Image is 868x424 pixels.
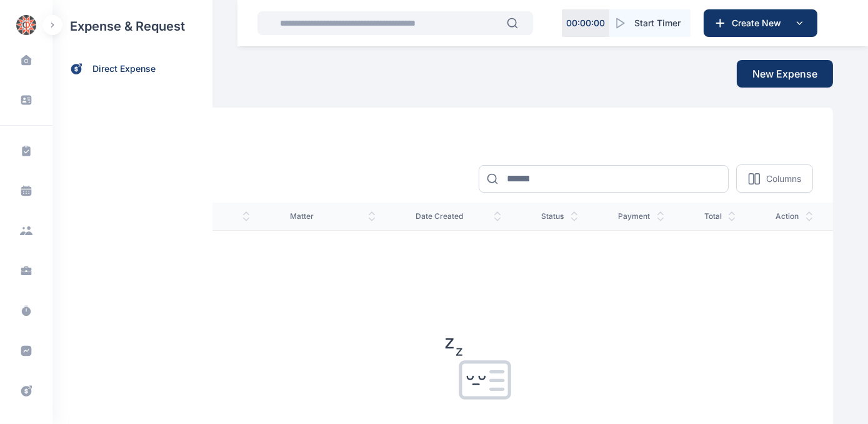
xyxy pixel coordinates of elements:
[416,211,501,221] span: date created
[609,9,691,37] button: Start Timer
[290,211,376,221] span: matter
[52,53,212,86] a: direct expense
[704,9,817,37] button: Create New
[776,211,813,221] span: action
[618,211,664,221] span: payment
[566,17,605,29] p: 00 : 00 : 00
[752,66,817,81] span: New Expense
[634,17,681,29] span: Start Timer
[704,211,736,221] span: total
[92,63,156,76] span: direct expense
[727,17,792,29] span: Create New
[736,164,813,193] button: Columns
[766,173,801,185] p: Columns
[737,60,833,88] button: New Expense
[541,211,578,221] span: status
